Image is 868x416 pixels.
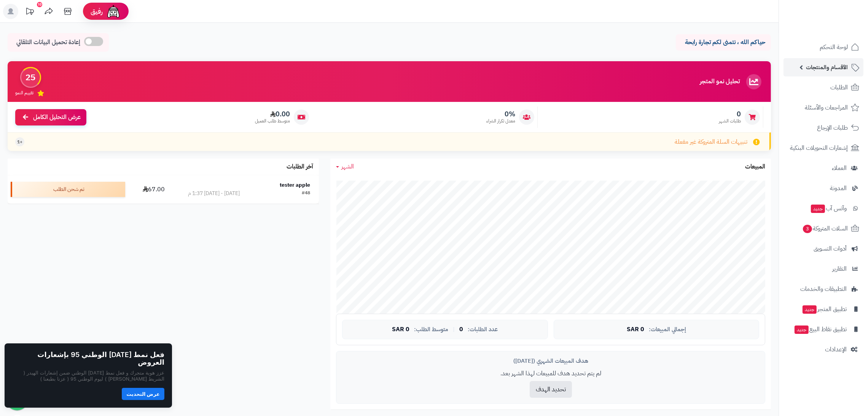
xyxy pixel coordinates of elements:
[814,243,847,254] span: أدوات التسويق
[784,98,863,117] a: المراجعات والأسئلة
[15,109,86,125] a: عرض التحليل الكامل
[784,78,863,97] a: الطلبات
[802,304,847,314] span: تطبيق المتجر
[784,179,863,197] a: المدونة
[128,175,179,203] td: 67.00
[392,326,410,333] span: 0 SAR
[816,6,861,22] img: logo-2.png
[832,163,847,173] span: العملاء
[342,369,759,378] p: لم يتم تحديد هدف للمبيعات لهذا الشهر بعد.
[784,260,863,278] a: التقارير
[91,7,103,16] span: رفيق
[802,223,848,234] span: السلات المتروكة
[795,325,809,334] span: جديد
[825,344,847,355] span: الإعدادات
[830,183,847,194] span: المدونة
[803,225,812,233] span: 3
[17,139,22,145] span: +1
[784,280,863,298] a: التطبيقات والخدمات
[20,4,39,21] a: تحديثات المنصة
[784,38,863,56] a: لوحة التحكم
[188,190,240,197] div: [DATE] - [DATE] 1:37 م
[682,38,765,47] p: حياكم الله ، نتمنى لكم تجارة رابحة
[627,326,644,333] span: 0 SAR
[745,164,765,170] h3: المبيعات
[700,78,740,85] h3: تحليل نمو المتجر
[12,351,164,367] h2: فعل نمط [DATE] الوطني 95 بإشعارات العروض
[830,82,848,93] span: الطلبات
[810,203,847,214] span: وآتس آب
[16,38,80,47] span: إعادة تحميل البيانات التلقائي
[280,181,310,189] strong: tester apple
[341,162,354,171] span: الشهر
[122,388,164,400] button: عرض التحديث
[794,324,847,335] span: تطبيق نقاط البيع
[106,4,121,19] img: ai-face.png
[302,190,310,197] div: #48
[784,320,863,338] a: تطبيق نقاط البيعجديد
[784,119,863,137] a: طلبات الإرجاع
[255,110,290,118] span: 0.00
[336,162,354,171] a: الشهر
[800,284,847,294] span: التطبيقات والخدمات
[803,305,817,314] span: جديد
[719,110,741,118] span: 0
[414,326,449,333] span: متوسط الطلب:
[486,118,515,124] span: معدل تكرار الشراء
[675,138,747,146] span: تنبيهات السلة المتروكة غير مفعلة
[784,199,863,218] a: وآتس آبجديد
[530,381,572,398] button: تحديد الهدف
[832,264,847,274] span: التقارير
[453,327,455,332] span: |
[342,357,759,365] div: هدف المبيعات الشهري ([DATE])
[820,42,848,52] span: لوحة التحكم
[784,139,863,157] a: إشعارات التحويلات البنكية
[805,102,848,113] span: المراجعات والأسئلة
[784,300,863,318] a: تطبيق المتجرجديد
[12,370,164,382] p: عزز هوية متجرك و فعل نمط [DATE] الوطني ضمن إشعارات الهيدر ( الشريط [PERSON_NAME] ) ليوم الوطني 95...
[15,90,33,96] span: تقييم النمو
[649,326,686,333] span: إجمالي المبيعات:
[806,62,848,73] span: الأقسام والمنتجات
[790,143,848,153] span: إشعارات التحويلات البنكية
[817,122,848,133] span: طلبات الإرجاع
[468,326,498,333] span: عدد الطلبات:
[719,118,741,124] span: طلبات الشهر
[37,2,42,7] div: 10
[811,205,825,213] span: جديد
[11,182,125,197] div: تم شحن الطلب
[784,219,863,238] a: السلات المتروكة3
[784,340,863,359] a: الإعدادات
[287,164,313,170] h3: آخر الطلبات
[784,240,863,258] a: أدوات التسويق
[784,159,863,177] a: العملاء
[255,118,290,124] span: متوسط طلب العميل
[486,110,515,118] span: 0%
[460,326,463,333] span: 0
[33,113,81,122] span: عرض التحليل الكامل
